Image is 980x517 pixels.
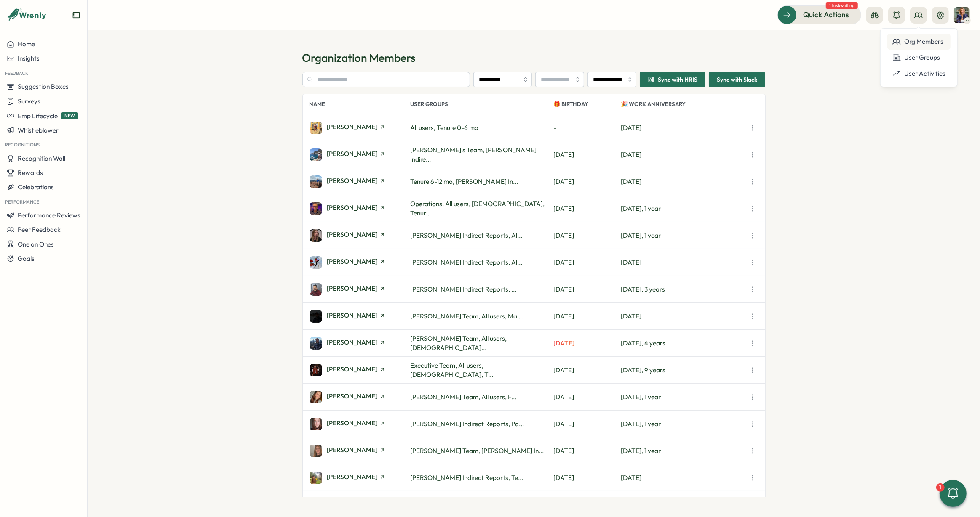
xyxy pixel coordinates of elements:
a: Adrian Pearcey[PERSON_NAME] [310,202,411,215]
span: [PERSON_NAME] Indirect Reports, Al... [411,231,523,239]
p: [DATE] [554,392,621,402]
span: [PERSON_NAME] [327,231,378,238]
img: Adrian Pearcey [310,202,322,215]
span: Tenure 6-12 mo, [PERSON_NAME] In... [411,178,518,186]
a: Amber Constable[PERSON_NAME] [310,445,411,457]
span: [PERSON_NAME] Indirect Reports, Al... [411,258,523,266]
p: [DATE], 1 year [621,204,747,213]
span: [PERSON_NAME] [327,258,378,265]
p: [DATE], 3 years [621,285,747,294]
span: Home [18,40,35,48]
img: Alix Burchell [310,391,322,403]
span: Whistleblower [18,126,59,134]
p: Name [310,94,411,114]
span: [PERSON_NAME] [327,366,378,372]
span: NEW [61,112,78,119]
a: Alix Burchell[PERSON_NAME] [310,391,411,403]
a: Alex Preece[PERSON_NAME] [310,364,411,376]
p: [DATE], 9 years [621,366,747,375]
span: Operations, All users, [DEMOGRAPHIC_DATA], Tenur... [411,200,545,217]
p: [DATE] [554,339,621,348]
span: [PERSON_NAME] Team, All users, F... [411,393,517,401]
a: Aimee Weston[PERSON_NAME] [310,229,411,242]
p: [DATE] [554,312,621,321]
img: Hanna Smith [954,7,970,23]
a: Alex Hayward[PERSON_NAME] [310,310,411,323]
p: 🎁 Birthday [554,94,621,114]
span: [PERSON_NAME] Team, All users, [DEMOGRAPHIC_DATA]... [411,334,507,352]
button: Sync with HRIS [640,72,705,87]
p: [DATE] [621,312,747,321]
img: Adria Figueres [310,175,322,188]
span: [PERSON_NAME] [327,339,378,345]
span: [PERSON_NAME] [327,204,378,211]
a: Alara Kivilcim[PERSON_NAME] [310,256,411,269]
img: Alex Marshall [310,337,322,350]
p: [DATE] [554,150,621,159]
span: [PERSON_NAME] [327,178,378,184]
a: Alberto Roldan[PERSON_NAME] [310,283,411,296]
span: Executive Team, All users, [DEMOGRAPHIC_DATA], T... [411,361,494,379]
p: User Groups [411,94,554,114]
img: Alex Hayward [310,310,322,323]
div: Org Members [892,37,945,46]
p: [DATE] [554,419,621,429]
a: Adria Figueres[PERSON_NAME] [310,175,411,188]
a: User Activities [887,66,951,82]
span: Rewards [18,169,43,177]
p: [DATE], 1 year [621,231,747,240]
span: [PERSON_NAME]'s Team, [PERSON_NAME] Indire... [411,146,537,163]
span: Recognition Wall [18,154,65,162]
span: [PERSON_NAME] [327,124,378,130]
span: Performance Reviews [18,211,80,219]
span: [PERSON_NAME] [327,474,378,480]
span: Insights [18,54,40,62]
a: Adam Hojeij[PERSON_NAME] [310,122,411,134]
h1: Organization Members [302,50,766,65]
span: [PERSON_NAME] Team, [PERSON_NAME] In... [411,447,544,455]
span: [PERSON_NAME] [327,285,378,292]
p: [DATE] [554,204,621,213]
span: [PERSON_NAME] [327,447,378,453]
button: Quick Actions [777,5,861,24]
img: Aimee Weston [310,229,322,242]
p: [DATE] [621,258,747,267]
span: [PERSON_NAME] Indirect Reports, Pa... [411,420,524,428]
p: [DATE], 4 years [621,339,747,348]
p: [DATE] [554,285,621,294]
p: - [554,123,621,133]
button: 1 [940,480,967,507]
div: User Groups [892,53,945,62]
span: 1 task waiting [826,2,858,9]
img: Adam Hojeij [310,122,322,134]
span: Goals [18,255,35,262]
p: [DATE] [554,177,621,186]
span: [PERSON_NAME] [327,312,378,318]
span: Emp Lifecycle [18,112,58,120]
button: Sync with Slack [709,72,765,87]
p: [DATE] [554,446,621,456]
img: Amber Stroyan [310,472,322,484]
span: One on Ones [18,240,54,248]
img: Alara Kivilcim [310,256,322,269]
p: [DATE] [621,473,747,483]
span: [PERSON_NAME] Team, All users, Mal... [411,312,524,320]
span: [PERSON_NAME] [327,393,378,399]
span: Surveys [18,97,40,105]
p: [DATE] [621,150,747,159]
img: Allyn Neal [310,418,322,430]
span: [PERSON_NAME] Indirect Reports, Te... [411,474,523,482]
span: [PERSON_NAME] [327,151,378,157]
p: [DATE] [554,473,621,483]
img: Adam Ursell [310,148,322,161]
span: Celebrations [18,183,54,191]
p: [DATE] [554,258,621,267]
a: Alex Marshall[PERSON_NAME] [310,337,411,350]
a: Adam Ursell[PERSON_NAME] [310,148,411,161]
span: [PERSON_NAME] Indirect Reports, ... [411,285,517,293]
span: All users, Tenure 0-6 mo [411,124,479,132]
p: [DATE] [621,177,747,186]
span: Suggestion Boxes [18,82,69,90]
a: Amber Stroyan[PERSON_NAME] [310,472,411,484]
